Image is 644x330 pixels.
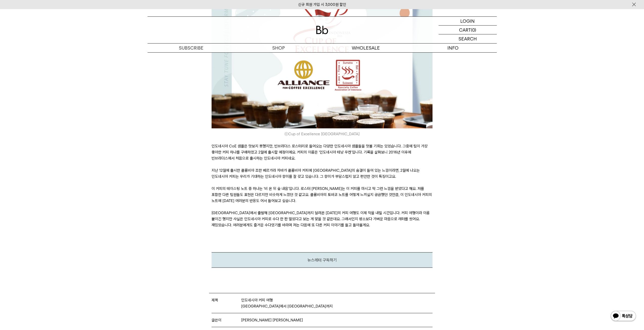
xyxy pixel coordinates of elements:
p: SEARCH [459,34,477,43]
p: 인도네시아 CoE 샘플은 맛보지 못했지만, 빈브라더스 로스터리로 들어오는 다양한 인도네시아 샘플들을 맛볼 기회는 있었습니다. 그중에 팀이 가장 좋아한 커피 하나를 구매하였고 ... [212,143,432,161]
p: CART [459,26,471,34]
p: LOGIN [460,17,475,25]
p: [GEOGRAPHIC_DATA]에서 출발해 [GEOGRAPHIC_DATA]까지 달려온 [DATE]의 커피 여행도 이제 막을 내릴 시간입니다. 커피 여행이라 이름 붙이긴 했지만... [212,210,432,228]
span: 인도네시아 커피 여행 [GEOGRAPHIC_DATA]에서 [GEOGRAPHIC_DATA]까지 [241,297,333,309]
i: ⓒCup of Excellence [GEOGRAPHIC_DATA] [212,131,432,137]
p: INFO [409,43,497,52]
img: 카카오톡 채널 1:1 채팅 버튼 [610,310,636,322]
p: WHOLESALE [322,43,409,52]
a: LOGIN [439,17,497,26]
a: CART (0) [439,26,497,34]
span: 글쓴이 [212,317,241,323]
a: SUBSCRIBE [148,43,235,52]
span: 제목 [212,297,241,309]
p: 지난 12월에 출시한 콜롬비아 조한 베르가라 자바가 콜롬비아 커피에 [GEOGRAPHIC_DATA]의 숨결이 들어 있는 느낌이라면, 2월에 나오는 인도네시아 커피는 우리가 기... [212,167,432,180]
p: 이 커피의 테이스팅 노트 중 하나는 ‘비 온 뒤 숲 내음’입니다. 로스터 [PERSON_NAME]는 이 커피를 마시고 딱 그런 느낌을 받았다고 해요. 저를 포함한 다른 팀원들... [212,186,432,204]
img: 로고 [316,26,328,34]
a: 신규 회원 가입 시 3,000원 할인 [298,2,346,7]
a: 뉴스레터 구독하기 [307,258,337,262]
a: SHOP [235,43,322,52]
p: (0) [471,26,476,34]
span: [PERSON_NAME] [PERSON_NAME] [241,317,303,323]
